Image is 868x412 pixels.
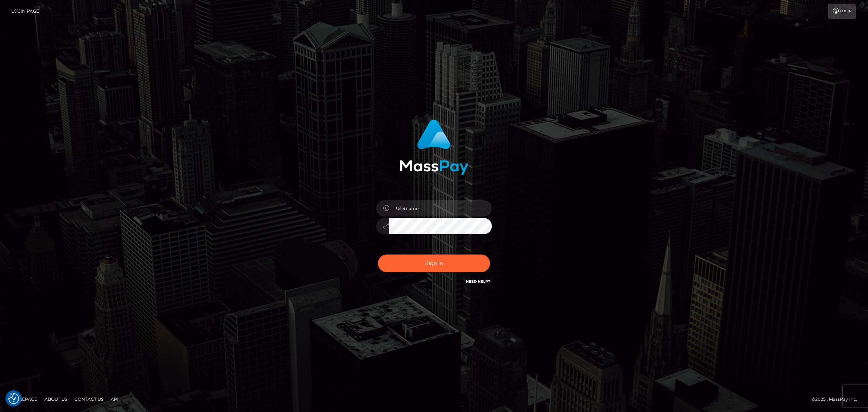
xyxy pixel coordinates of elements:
a: About Us [42,394,70,405]
a: Homepage [8,394,40,405]
a: Login [828,4,856,19]
input: Username... [389,200,492,216]
button: Consent Preferences [8,393,19,404]
button: Sign in [378,255,490,272]
a: Contact Us [72,394,106,405]
a: Need Help? [466,279,490,284]
div: © 2025 , MassPay Inc. [812,395,863,403]
img: MassPay Login [400,119,468,175]
img: Revisit consent button [8,393,19,404]
a: API [108,394,122,405]
a: Login Page [11,4,39,19]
